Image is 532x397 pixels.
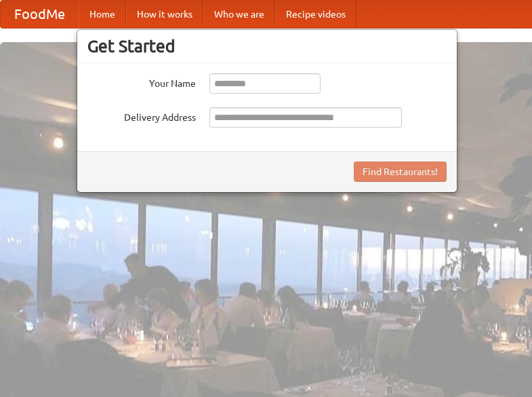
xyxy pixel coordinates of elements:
[87,73,196,90] label: Your Name
[1,1,79,28] a: FoodMe
[275,1,356,28] a: Recipe videos
[79,1,126,28] a: Home
[87,107,196,124] label: Delivery Address
[354,162,447,182] button: Find Restaurants!
[203,1,275,28] a: Who we are
[87,36,447,56] h3: Get Started
[126,1,203,28] a: How it works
